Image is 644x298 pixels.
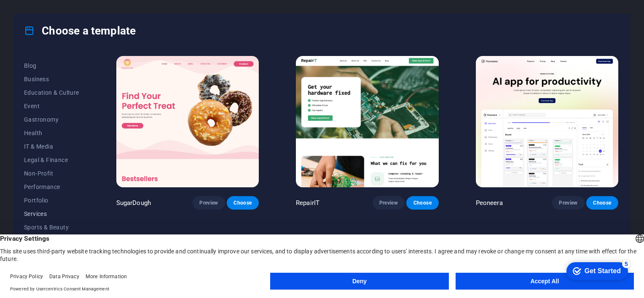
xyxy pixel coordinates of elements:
[24,224,79,231] span: Sports & Beauty
[24,113,79,126] button: Gastronomy
[199,200,218,206] span: Preview
[24,180,79,194] button: Performance
[593,200,612,206] span: Choose
[24,24,136,37] h4: Choose a template
[24,86,79,99] button: Education & Culture
[24,103,79,109] span: Event
[24,167,79,180] button: Non-Profit
[227,196,259,210] button: Choose
[406,196,438,210] button: Choose
[25,9,61,17] div: Get Started
[559,200,577,206] span: Preview
[476,199,503,207] p: Peoneera
[193,196,225,210] button: Preview
[24,143,79,150] span: IT & Media
[24,99,79,113] button: Event
[379,200,398,206] span: Preview
[62,2,71,10] div: 5
[24,130,79,136] span: Health
[24,126,79,140] button: Health
[24,221,79,234] button: Sports & Beauty
[7,4,68,22] div: Get Started 5 items remaining, 0% complete
[24,153,79,167] button: Legal & Finance
[233,200,252,206] span: Choose
[373,196,405,210] button: Preview
[586,196,618,210] button: Choose
[24,116,79,123] span: Gastronomy
[296,56,438,187] img: RepairIT
[476,56,618,187] img: Peoneera
[24,210,79,217] span: Services
[24,197,79,204] span: Portfolio
[24,184,79,190] span: Performance
[24,76,79,82] span: Business
[24,234,79,247] button: Trades
[24,89,79,96] span: Education & Culture
[24,59,79,72] button: Blog
[24,194,79,207] button: Portfolio
[24,157,79,163] span: Legal & Finance
[116,56,259,187] img: SugarDough
[24,140,79,153] button: IT & Media
[296,199,319,207] p: RepairIT
[24,62,79,69] span: Blog
[24,72,79,86] button: Business
[552,196,584,210] button: Preview
[24,170,79,177] span: Non-Profit
[116,199,151,207] p: SugarDough
[413,200,432,206] span: Choose
[24,207,79,221] button: Services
